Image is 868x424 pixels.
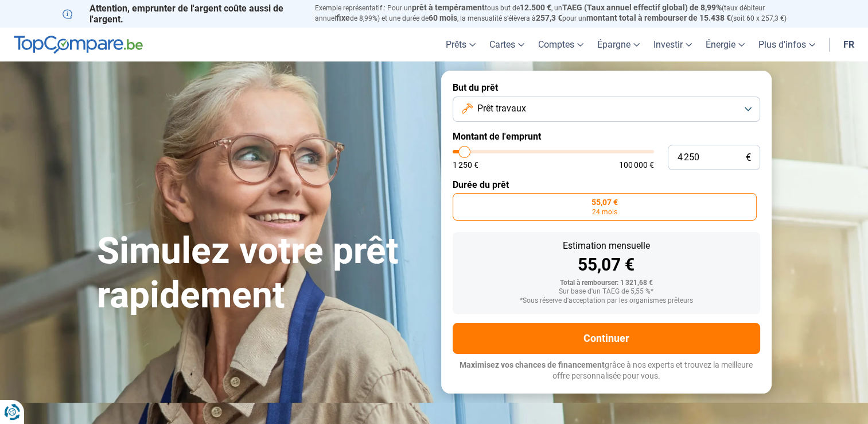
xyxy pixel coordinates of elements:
[315,3,806,24] p: Exemple représentatif : Pour un tous but de , un (taux débiteur annuel de 8,99%) et une durée de ...
[746,153,751,163] span: €
[336,13,350,22] span: fixe
[531,28,590,61] a: Comptes
[482,28,531,61] a: Cartes
[453,179,760,190] label: Durée du prêt
[453,131,760,142] label: Montant de l'emprunt
[699,28,752,61] a: Énergie
[562,3,722,12] span: TAEG (Taux annuel effectif global) de 8,99%
[752,28,822,61] a: Plus d'infos
[14,36,143,54] img: TopCompare
[462,288,751,296] div: Sur base d'un TAEG de 5,55 %*
[590,28,647,61] a: Épargne
[647,28,699,61] a: Investir
[63,3,301,25] p: Attention, emprunter de l'argent coûte aussi de l'argent.
[477,102,526,115] span: Prêt travaux
[836,28,861,61] a: fr
[453,161,478,169] span: 1 250 €
[453,323,760,354] button: Continuer
[453,360,760,382] p: grâce à nos experts et trouvez la meilleure offre personnalisée pour vous.
[453,82,760,93] label: But du prêt
[536,13,562,22] span: 257,3 €
[460,360,605,369] span: Maximisez vos chances de financement
[462,241,751,250] div: Estimation mensuelle
[619,161,654,169] span: 100 000 €
[592,209,617,215] span: 24 mois
[97,229,427,318] h1: Simulez votre prêt rapidement
[462,279,751,287] div: Total à rembourser: 1 321,68 €
[520,3,551,12] span: 12.500 €
[462,256,751,273] div: 55,07 €
[586,13,731,22] span: montant total à rembourser de 15.438 €
[439,28,482,61] a: Prêts
[429,13,457,22] span: 60 mois
[462,297,751,305] div: *Sous réserve d'acceptation par les organismes prêteurs
[591,198,618,206] span: 55,07 €
[412,3,485,12] span: prêt à tempérament
[453,97,760,122] button: Prêt travaux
